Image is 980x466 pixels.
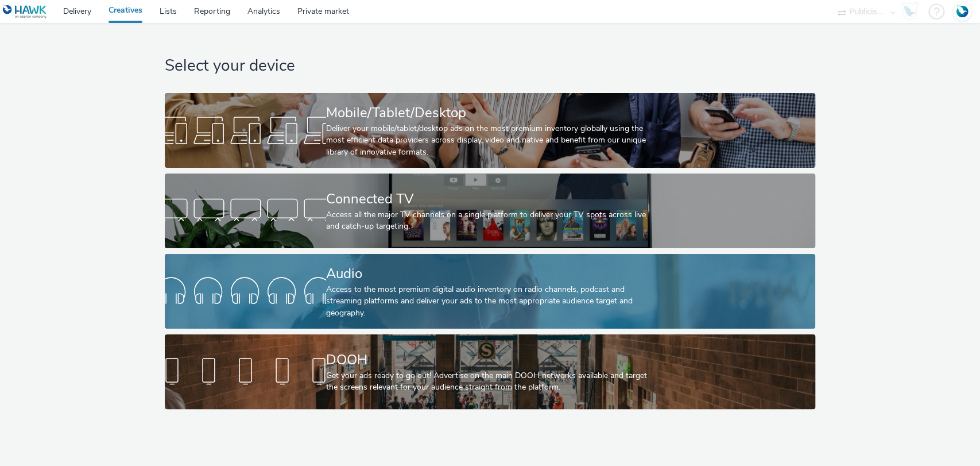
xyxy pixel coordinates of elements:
div: Access all the major TV channels on a single platform to deliver your TV spots across live and ca... [326,209,649,233]
div: DOOH [326,350,649,370]
img: undefined Logo [3,5,47,19]
a: Hawk Academy [901,2,923,21]
div: Get your ads ready to go out! Advertise on the main DOOH networks available and target the screen... [326,370,649,394]
a: Connected TVAccess all the major TV channels on a single platform to deliver your TV spots across... [165,174,815,248]
a: Mobile/Tablet/DesktopDeliver your mobile/tablet/desktop ads on the most premium inventory globall... [165,93,815,168]
a: AudioAccess to the most premium digital audio inventory on radio channels, podcast and streaming ... [165,254,815,329]
div: Deliver your mobile/tablet/desktop ads on the most premium inventory globally using the most effi... [326,123,649,158]
div: Access to the most premium digital audio inventory on radio channels, podcast and streaming platf... [326,284,649,319]
a: DOOHGet your ads ready to go out! Advertise on the main DOOH networks available and target the sc... [165,334,815,409]
h1: Select your device [165,55,815,77]
img: Account FR [954,3,971,20]
div: Audio [326,264,649,284]
img: Hawk Academy [901,2,918,21]
div: Mobile/Tablet/Desktop [326,103,649,123]
div: Connected TV [326,189,649,209]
